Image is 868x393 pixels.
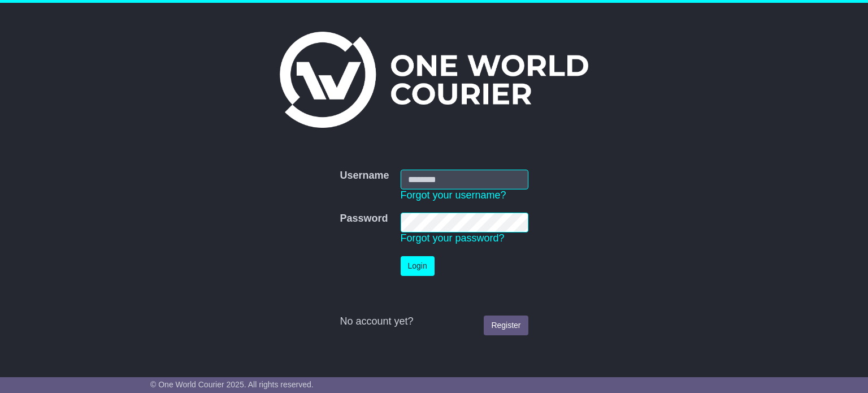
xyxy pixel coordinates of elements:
[280,32,588,128] img: One World
[340,213,388,225] label: Password
[401,189,506,201] a: Forgot your username?
[340,316,528,328] div: No account yet?
[401,232,505,244] a: Forgot your password?
[484,316,528,335] a: Register
[150,380,314,389] span: © One World Courier 2025. All rights reserved.
[401,256,435,276] button: Login
[340,170,389,182] label: Username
